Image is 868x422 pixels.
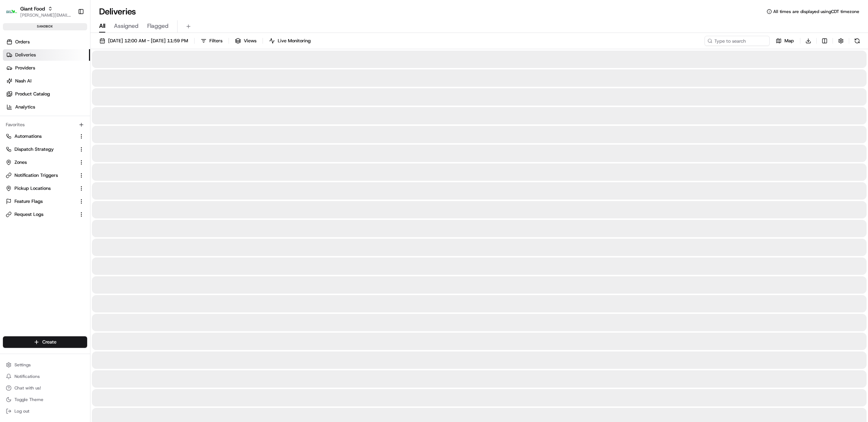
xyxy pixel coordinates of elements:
span: Live Monitoring [278,38,311,44]
button: Notification Triggers [3,170,87,181]
span: All [99,22,105,30]
span: Nash AI [15,78,31,84]
span: Toggle Theme [14,397,43,402]
button: Live Monitoring [266,36,314,46]
a: Dispatch Strategy [6,146,76,153]
div: Favorites [3,119,87,131]
span: Views [244,38,256,44]
input: Type to search [705,36,770,46]
span: Zones [14,159,27,166]
button: Map [773,36,797,46]
span: Feature Flags [14,198,43,205]
a: Providers [3,62,90,74]
button: Filters [197,36,226,46]
button: Giant Food [20,5,45,12]
a: Feature Flags [6,198,76,205]
a: Zones [6,159,76,166]
span: Orders [15,39,30,45]
span: Deliveries [15,52,36,58]
button: Notifications [3,371,87,381]
h1: Deliveries [99,6,136,17]
span: Filters [209,38,222,44]
a: Analytics [3,101,90,113]
button: Pickup Locations [3,183,87,194]
a: Pickup Locations [6,185,76,192]
span: Pickup Locations [14,185,51,192]
button: Views [232,36,260,46]
a: Nash AI [3,75,90,87]
button: Giant FoodGiant Food[PERSON_NAME][EMAIL_ADDRESS][DOMAIN_NAME] [3,3,75,20]
span: Dispatch Strategy [14,146,54,153]
span: Request Logs [14,211,43,218]
button: Settings [3,360,87,370]
button: [PERSON_NAME][EMAIL_ADDRESS][DOMAIN_NAME] [20,12,72,18]
span: Providers [15,65,35,71]
button: Feature Flags [3,196,87,207]
span: Notification Triggers [14,172,58,179]
a: Automations [6,133,76,140]
button: Zones [3,157,87,168]
button: Automations [3,131,87,142]
span: Product Catalog [15,91,50,97]
button: Log out [3,406,87,416]
a: Product Catalog [3,88,90,100]
span: Map [784,38,794,44]
button: Dispatch Strategy [3,144,87,155]
span: Chat with us! [14,385,41,391]
span: Assigned [114,22,139,30]
span: All times are displayed using CDT timezone [773,9,859,14]
span: Notifications [14,374,40,379]
a: Orders [3,36,90,48]
a: Notification Triggers [6,172,76,179]
span: [DATE] 12:00 AM - [DATE] 11:59 PM [108,38,188,44]
div: sandbox [3,23,87,30]
button: Create [3,336,87,348]
button: Refresh [852,36,862,46]
button: Chat with us! [3,383,87,393]
span: Flagged [147,22,169,30]
span: Settings [14,362,31,368]
a: Deliveries [3,49,90,61]
a: Request Logs [6,211,76,218]
span: Create [42,339,56,345]
span: Log out [14,408,29,414]
img: Giant Food [6,6,17,17]
button: [DATE] 12:00 AM - [DATE] 11:59 PM [96,36,191,46]
span: Analytics [15,104,35,110]
button: Request Logs [3,209,87,220]
span: Automations [14,133,42,140]
button: Toggle Theme [3,395,87,405]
